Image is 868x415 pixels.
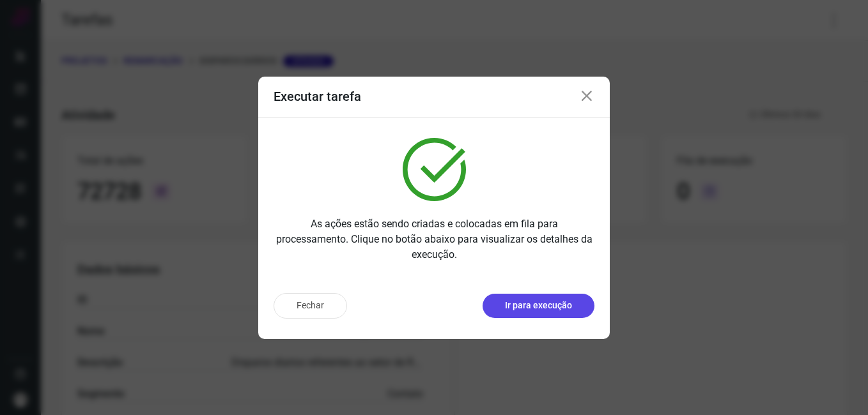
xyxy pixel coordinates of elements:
button: Ir para execução [483,294,594,318]
img: verified.svg [403,138,466,201]
button: Fechar [274,293,347,319]
p: As ações estão sendo criadas e colocadas em fila para processamento. Clique no botão abaixo para ... [274,216,594,262]
p: Ir para execução [505,299,572,312]
h3: Executar tarefa [274,89,361,104]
